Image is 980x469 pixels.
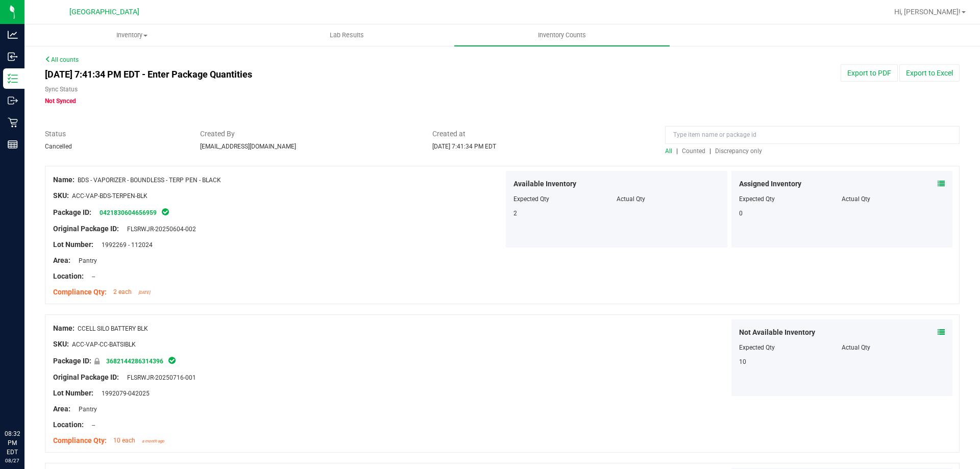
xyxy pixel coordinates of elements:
[72,341,136,348] span: ACC-VAP-CC-BATSIBLK
[96,241,153,249] span: 1992269 - 112024
[45,143,72,150] span: Cancelled
[53,340,69,348] span: SKU:
[53,421,84,429] span: Location:
[122,374,196,381] span: FLSRWJR-20250716-001
[73,257,97,264] span: Pantry
[142,439,164,443] span: a month ago
[53,191,69,200] span: SKU:
[167,355,177,365] span: In Sync
[45,69,572,80] h4: [DATE] 7:41:34 PM EDT - Enter Package Quantities
[679,147,709,155] a: Counted
[682,147,705,155] span: Counted
[8,52,18,62] inline-svg: Inbound
[53,405,70,413] span: Area:
[524,31,600,40] span: Inventory Counts
[8,95,18,106] inline-svg: Outbound
[53,389,93,397] span: Lot Number:
[842,343,945,352] div: Actual Qty
[113,288,132,295] span: 2 each
[53,288,107,296] span: Compliance Qty:
[53,324,75,332] span: Name:
[739,327,815,338] span: Not Available Inventory
[69,8,139,16] span: [GEOGRAPHIC_DATA]
[53,225,119,233] span: Original Package ID:
[53,373,119,381] span: Original Package ID:
[8,73,18,84] inline-svg: Inventory
[617,195,645,203] span: Actual Qty
[53,240,93,249] span: Lot Number:
[513,179,576,189] span: Available Inventory
[841,64,898,82] button: Export to PDF
[45,56,79,63] a: All counts
[53,357,91,365] span: Package ID:
[100,209,157,216] a: 0421830604656959
[122,226,196,233] span: FLSRWJR-20250604-002
[96,390,150,397] span: 1992079-042025
[106,358,163,365] a: 3682144286314396
[53,272,84,280] span: Location:
[739,209,842,218] div: 0
[10,387,41,418] iframe: Resource center
[5,429,20,457] p: 08:32 PM EDT
[5,457,20,464] p: 08/27
[665,126,960,144] input: Type item name or package id
[894,8,961,16] span: Hi, [PERSON_NAME]!
[78,177,221,184] span: BDS - VAPORIZER - BOUNDLESS - TERP PEN - BLACK
[239,24,454,46] a: Lab Results
[842,194,945,204] div: Actual Qty
[739,343,842,352] div: Expected Qty
[45,129,185,139] span: Status
[8,117,18,128] inline-svg: Retail
[513,210,517,217] span: 2
[30,386,42,398] iframe: Resource center unread badge
[676,147,678,155] span: |
[739,357,842,366] div: 10
[45,85,78,94] label: Sync Status
[739,194,842,204] div: Expected Qty
[113,437,135,444] span: 10 each
[709,147,711,155] span: |
[87,273,95,280] span: --
[200,129,418,139] span: Created By
[200,143,296,150] span: [EMAIL_ADDRESS][DOMAIN_NAME]
[53,176,75,184] span: Name:
[715,147,762,155] span: Discrepancy only
[432,143,496,150] span: [DATE] 7:41:34 PM EDT
[72,192,148,200] span: ACC-VAP-BDS-TERPEN-BLK
[713,147,762,155] a: Discrepancy only
[8,30,18,40] inline-svg: Analytics
[53,208,91,216] span: Package ID:
[665,147,676,155] a: All
[665,147,672,155] span: All
[87,422,95,429] span: --
[24,24,239,46] a: Inventory
[45,97,76,105] span: Not Synced
[513,195,549,203] span: Expected Qty
[78,325,148,332] span: CCELL SILO BATTERY BLK
[432,129,650,139] span: Created at
[899,64,960,82] button: Export to Excel
[53,436,107,445] span: Compliance Qty:
[739,179,801,189] span: Assigned Inventory
[25,31,239,40] span: Inventory
[454,24,669,46] a: Inventory Counts
[161,207,170,217] span: In Sync
[73,406,97,413] span: Pantry
[8,139,18,150] inline-svg: Reports
[138,290,150,295] span: [DATE]
[316,31,378,40] span: Lab Results
[53,256,70,264] span: Area:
